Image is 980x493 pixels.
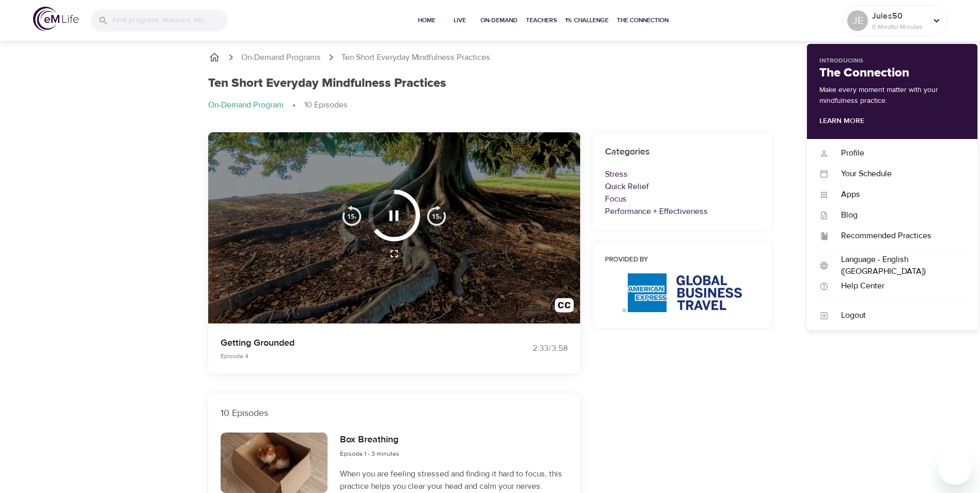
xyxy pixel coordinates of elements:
img: 15s_next.svg [426,205,447,226]
p: Getting Grounded [221,336,478,350]
div: Help Center [829,280,965,292]
p: Stress [605,168,760,180]
h2: The Connection [819,66,965,81]
img: AmEx%20GBT%20logo.png [623,273,742,312]
p: 0 Mindful Minutes [872,22,927,32]
span: 1% Challenge [565,15,609,26]
p: Introducing [819,56,965,66]
input: Find programs, teachers, etc... [113,9,227,32]
div: Profile [829,147,965,159]
div: Apps [829,189,965,201]
img: open_caption.svg [555,298,574,317]
p: Focus [605,193,760,205]
div: Recommended Practices [829,230,965,242]
a: Learn More [819,116,864,126]
p: Ten Short Everyday Mindfulness Practices [341,52,490,64]
h1: Ten Short Everyday Mindfulness Practices [208,76,446,91]
span: Home [414,15,439,26]
p: 10 Episodes [221,406,568,420]
h6: Provided by [605,255,760,266]
button: Transcript/Closed Captions (c) [549,292,580,323]
span: Teachers [526,15,557,26]
div: Your Schedule [829,168,965,180]
span: Episode 1 - 3 minutes [340,450,399,458]
p: On-Demand Program [208,99,284,111]
nav: breadcrumb [208,51,772,64]
nav: breadcrumb [208,99,772,112]
p: Episode 4 [221,351,478,361]
a: On-Demand Programs [241,52,321,64]
p: Jules50 [872,10,927,22]
span: The Connection [617,15,668,26]
p: 10 Episodes [304,99,348,111]
p: Make every moment matter with your mindfulness practice. [819,85,965,106]
span: Live [447,15,472,26]
img: logo [33,7,79,31]
div: Blog [829,209,965,221]
p: When you are feeling stressed and finding it hard to focus, this practice helps you clear your he... [340,468,567,492]
p: Performance + Effectiveness [605,205,760,218]
div: 2:33 / 3:58 [490,343,568,355]
span: On-Demand [480,15,518,26]
div: Logout [829,310,965,321]
h6: Categories [605,145,760,160]
iframe: Button to launch messaging window [939,452,972,485]
p: Quick Relief [605,180,760,193]
div: JE [847,10,868,31]
h6: Box Breathing [340,433,399,448]
img: 15s_prev.svg [341,205,362,226]
div: Language - English ([GEOGRAPHIC_DATA]) [829,254,965,278]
